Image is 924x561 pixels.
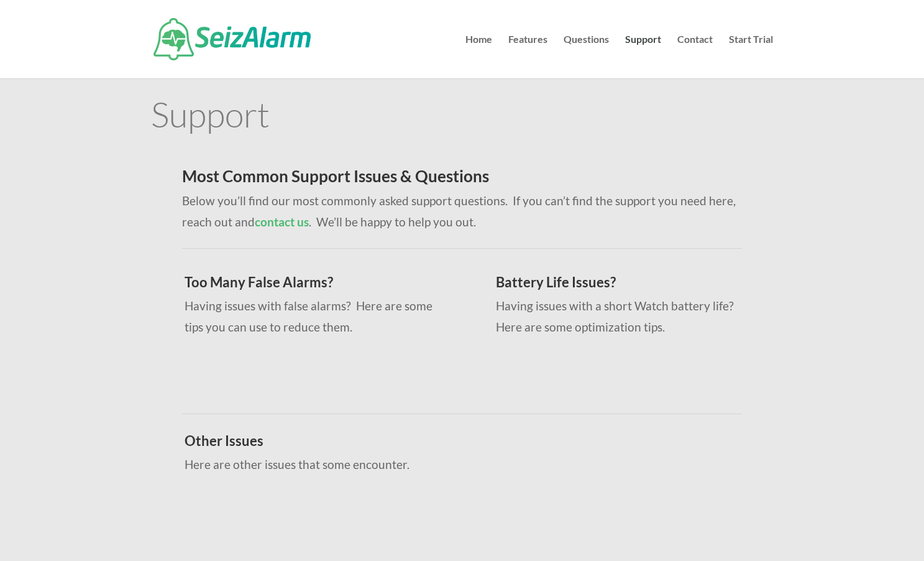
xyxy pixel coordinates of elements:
[496,295,755,338] p: Having issues with a short Watch battery life? Here are some optimization tips.
[625,35,661,78] a: Support
[564,35,609,78] a: Questions
[496,276,755,295] h3: Battery Life Issues?
[185,434,725,454] h3: Other Issues
[151,96,773,137] h1: Support
[813,512,910,547] iframe: Help widget launcher
[465,35,492,78] a: Home
[153,18,311,60] img: SeizAlarm
[185,454,725,475] p: Here are other issues that some encounter.
[508,35,547,78] a: Features
[677,35,713,78] a: Contact
[255,215,309,229] a: contact us
[182,190,742,233] p: Below you’ll find our most commonly asked support questions. If you can’t find the support you ne...
[182,168,742,190] h2: Most Common Support Issues & Questions
[185,295,444,338] p: Having issues with false alarms? Here are some tips you can use to reduce them.
[729,35,773,78] a: Start Trial
[185,276,444,295] h3: Too Many False Alarms?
